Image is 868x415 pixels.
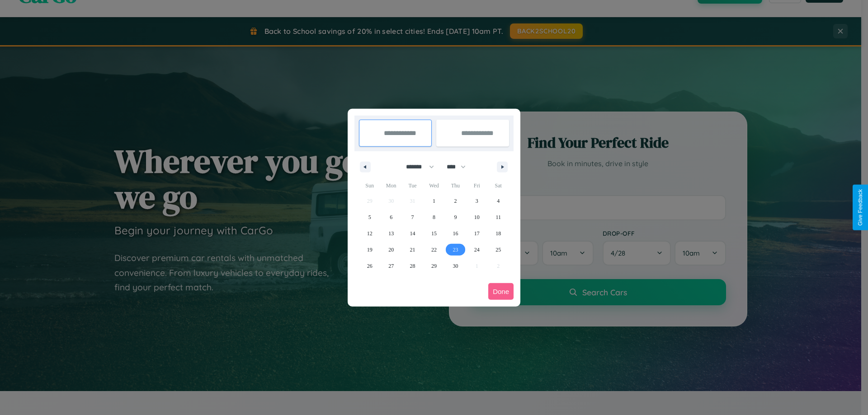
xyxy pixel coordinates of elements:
button: 12 [359,225,380,242]
button: 4 [488,193,509,209]
button: 13 [380,225,401,242]
span: 12 [367,225,373,242]
button: 1 [423,193,444,209]
button: 10 [466,209,487,225]
button: Done [488,283,514,300]
span: Tue [402,178,423,193]
button: 5 [359,209,380,225]
span: 22 [431,242,437,258]
span: 16 [453,225,458,242]
button: 3 [466,193,487,209]
span: Sun [359,178,380,193]
span: 30 [453,258,458,274]
span: Wed [423,178,444,193]
span: 23 [453,242,458,258]
span: 3 [476,193,478,209]
button: 26 [359,258,380,274]
button: 11 [488,209,509,225]
button: 9 [445,209,466,225]
button: 25 [488,242,509,258]
span: 8 [433,209,435,225]
span: 21 [410,242,415,258]
span: 7 [411,209,414,225]
span: 9 [454,209,457,225]
button: 14 [402,225,423,242]
span: 18 [495,225,501,242]
span: 4 [497,193,500,209]
span: 14 [410,225,415,242]
span: 24 [474,242,480,258]
button: 30 [445,258,466,274]
button: 2 [445,193,466,209]
span: 28 [410,258,415,274]
button: 7 [402,209,423,225]
button: 15 [423,225,444,242]
div: Give Feedback [857,189,863,226]
span: 2 [454,193,457,209]
span: 5 [368,209,371,225]
span: 10 [474,209,480,225]
span: 19 [367,242,373,258]
span: 1 [433,193,435,209]
span: 15 [431,225,437,242]
button: 17 [466,225,487,242]
span: 20 [388,242,394,258]
span: 25 [495,242,501,258]
span: 26 [367,258,373,274]
button: 22 [423,242,444,258]
button: 20 [380,242,401,258]
button: 6 [380,209,401,225]
button: 28 [402,258,423,274]
button: 23 [445,242,466,258]
button: 16 [445,225,466,242]
button: 24 [466,242,487,258]
span: Thu [445,178,466,193]
span: 6 [390,209,392,225]
button: 27 [380,258,401,274]
span: Mon [380,178,401,193]
button: 21 [402,242,423,258]
span: 11 [495,209,501,225]
span: Sat [488,178,509,193]
button: 8 [423,209,444,225]
span: 13 [388,225,394,242]
span: 29 [431,258,437,274]
button: 29 [423,258,444,274]
button: 18 [488,225,509,242]
span: 17 [474,225,480,242]
button: 19 [359,242,380,258]
span: Fri [466,178,487,193]
span: 27 [388,258,394,274]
